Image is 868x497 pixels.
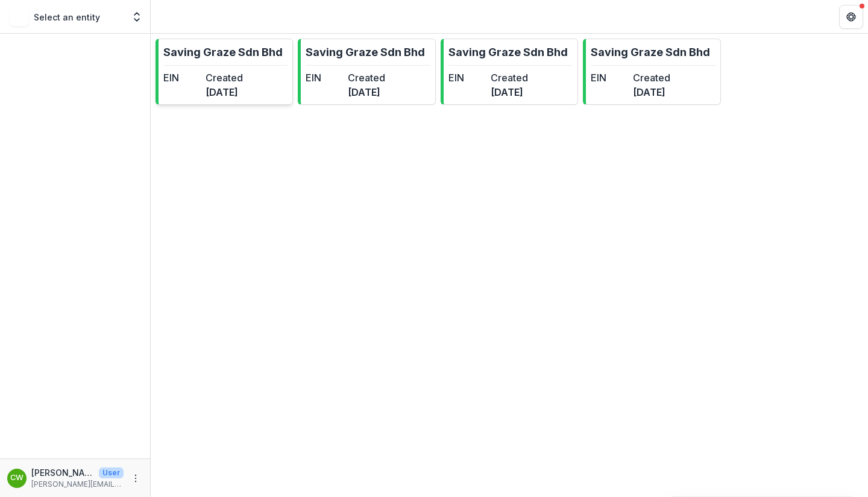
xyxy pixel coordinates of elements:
button: Open entity switcher [128,5,145,29]
a: Saving Graze Sdn BhdEINCreated[DATE] [156,39,293,105]
p: Select an entity [34,11,100,23]
button: More [128,471,143,486]
dt: Created [491,70,528,85]
dd: [DATE] [633,85,670,99]
dd: [DATE] [206,85,243,99]
a: Saving Graze Sdn BhdEINCreated[DATE] [583,39,720,105]
dt: Created [348,70,385,85]
dt: EIN [163,70,201,85]
dt: EIN [448,70,486,85]
dd: [DATE] [491,85,528,99]
p: Saving Graze Sdn Bhd [163,44,283,60]
a: Saving Graze Sdn BhdEINCreated[DATE] [298,39,435,105]
div: Clara Wan [10,474,24,482]
p: Saving Graze Sdn Bhd [448,44,568,60]
dt: EIN [306,70,343,85]
p: [PERSON_NAME] [31,466,94,479]
a: Saving Graze Sdn BhdEINCreated[DATE] [441,39,578,105]
button: Get Help [839,5,863,29]
p: Saving Graze Sdn Bhd [306,44,425,60]
p: User [99,467,124,478]
dt: Created [633,70,670,85]
p: [PERSON_NAME][EMAIL_ADDRESS][DOMAIN_NAME] [31,479,124,490]
dt: Created [206,70,243,85]
p: Saving Graze Sdn Bhd [591,44,710,60]
img: Select an entity [10,7,29,27]
dt: EIN [591,70,628,85]
dd: [DATE] [348,85,385,99]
